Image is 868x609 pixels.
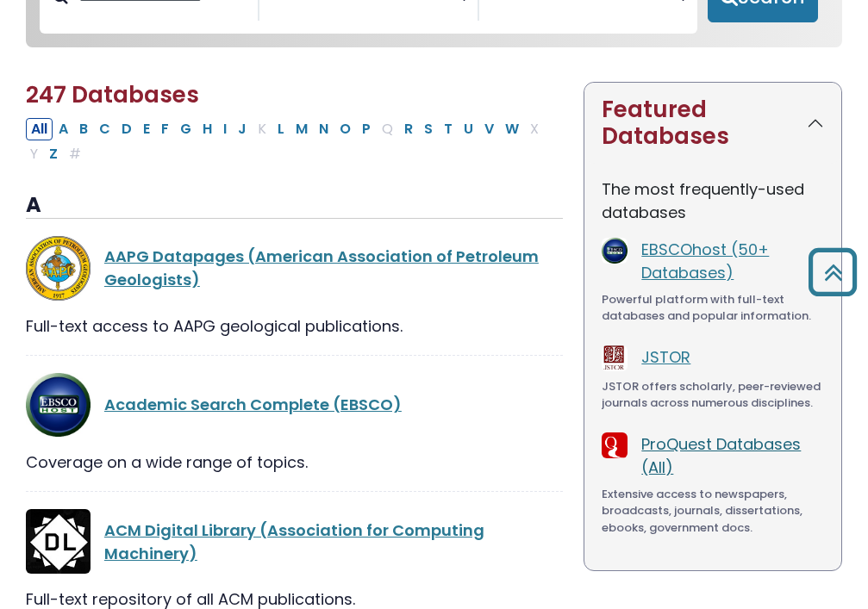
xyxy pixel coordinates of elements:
button: Filter Results E [138,118,155,140]
button: Filter Results Z [44,143,63,165]
button: Filter Results M [290,118,313,140]
a: EBSCOhost (50+ Databases) [641,239,769,283]
a: Academic Search Complete (EBSCO) [104,394,402,415]
button: Filter Results D [116,118,137,140]
button: Filter Results I [218,118,232,140]
button: Filter Results O [334,118,356,140]
a: Back to Top [802,256,864,288]
button: All [26,118,53,140]
a: ACM Digital Library (Association for Computing Machinery) [104,519,484,564]
button: Filter Results P [357,118,376,140]
button: Filter Results R [399,118,418,140]
div: JSTOR offers scholarly, peer-reviewed journals across numerous disciplines. [602,378,824,412]
button: Filter Results T [439,118,458,140]
button: Featured Databases [584,83,841,164]
div: Alpha-list to filter by first letter of database name [26,117,546,164]
div: Powerful platform with full-text databases and popular information. [602,291,824,325]
a: ProQuest Databases (All) [641,433,801,478]
button: Filter Results S [419,118,438,140]
button: Filter Results N [314,118,334,140]
span: 247 Databases [26,79,199,110]
button: Filter Results B [74,118,93,140]
a: JSTOR [641,346,690,368]
button: Filter Results C [94,118,116,140]
h3: A [26,193,563,219]
button: Filter Results L [272,118,290,140]
p: The most frequently-used databases [602,177,824,224]
button: Filter Results J [233,118,252,140]
button: Filter Results G [175,118,197,140]
button: Filter Results W [500,118,524,140]
div: Full-text access to AAPG geological publications. [26,314,563,338]
button: Filter Results V [479,118,499,140]
button: Filter Results F [156,118,174,140]
a: AAPG Datapages (American Association of Petroleum Geologists) [104,245,539,290]
button: Filter Results A [53,118,73,140]
button: Filter Results U [459,118,478,140]
div: Coverage on a wide range of topics. [26,451,563,474]
div: Extensive access to newspapers, broadcasts, journals, dissertations, ebooks, government docs. [602,486,824,537]
button: Filter Results H [197,118,217,140]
